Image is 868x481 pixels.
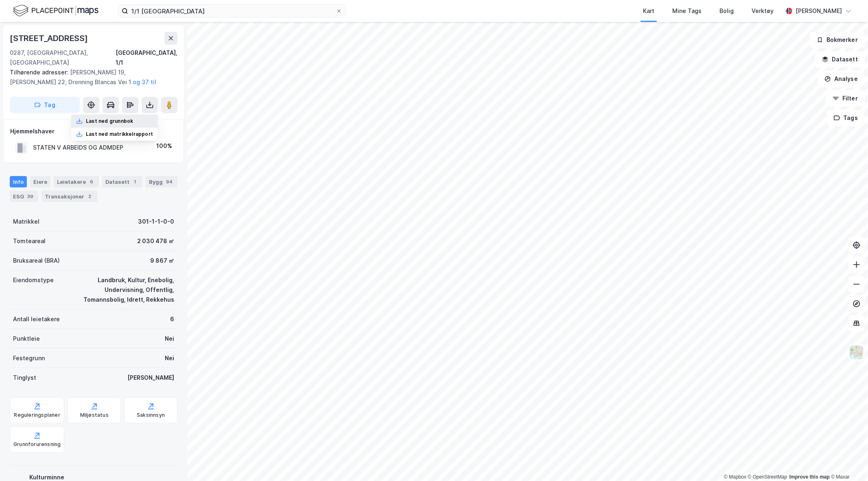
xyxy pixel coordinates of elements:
div: ESG [10,191,38,202]
button: Bokmerker [810,32,865,48]
div: Tomteareal [13,236,46,246]
button: Analyse [818,71,865,87]
iframe: Chat Widget [827,442,868,481]
div: [PERSON_NAME] 19, [PERSON_NAME] 22, Dronning Blancas Vei 1 [10,67,171,87]
div: Last ned matrikkelrapport [86,131,153,137]
a: Mapbox [724,474,746,480]
div: 94 [164,178,174,186]
div: Datasett [102,176,142,187]
div: Landbruk, Kultur, Enebolig, Undervisning, Offentlig, Tomannsbolig, Idrett, Rekkehus [63,275,174,305]
button: Filter [826,90,865,107]
div: 301-1-1-0-0 [138,217,174,226]
div: Bolig [719,6,734,16]
div: Nei [165,353,174,363]
div: 100% [156,141,172,151]
div: Reguleringsplaner [14,412,60,418]
div: [GEOGRAPHIC_DATA], 1/1 [116,48,177,67]
div: 39 [26,192,35,200]
div: [PERSON_NAME] [127,373,174,383]
div: Last ned grunnbok [86,118,133,124]
img: logo.f888ab2527a4732fd821a326f86c7f29.svg [13,4,98,18]
div: 9 867 ㎡ [150,256,174,266]
div: STATEN V ARBEIDS OG ADMDEP [33,143,123,152]
div: Verktøy [752,6,774,16]
div: 2 [86,192,94,200]
div: Kart [643,6,654,16]
div: Leietakere [54,176,99,187]
div: Festegrunn [13,353,45,363]
div: Bygg [146,176,177,187]
div: 6 [87,178,96,186]
div: Info [10,176,27,187]
input: Søk på adresse, matrikkel, gårdeiere, leietakere eller personer [128,5,336,17]
div: Punktleie [13,334,40,344]
div: Matrikkel [13,217,39,226]
div: [PERSON_NAME] [796,6,842,16]
div: Mine Tags [672,6,702,16]
div: Saksinnsyn [137,412,165,418]
div: Grunnforurensning [13,441,61,448]
div: Nei [165,334,174,344]
button: Tags [827,110,865,126]
div: 6 [170,314,174,324]
div: Kontrollprogram for chat [827,442,868,481]
div: Transaksjoner [42,191,97,202]
div: Bruksareal (BRA) [13,256,60,266]
button: Datasett [815,51,865,67]
div: 1 [131,178,139,186]
img: Z [849,345,864,360]
div: Eiere [30,176,50,187]
div: Hjemmelshaver [10,126,177,136]
div: [STREET_ADDRESS] [10,32,90,45]
div: Miljøstatus [80,412,109,418]
div: 2 030 478 ㎡ [137,236,174,246]
div: Antall leietakere [13,314,60,324]
div: Tinglyst [13,373,36,383]
a: Improve this map [789,474,830,480]
div: 0287, [GEOGRAPHIC_DATA], [GEOGRAPHIC_DATA] [10,48,116,67]
button: Tag [10,97,80,113]
div: Eiendomstype [13,275,54,285]
a: OpenStreetMap [748,474,787,480]
span: Tilhørende adresser: [10,69,70,76]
